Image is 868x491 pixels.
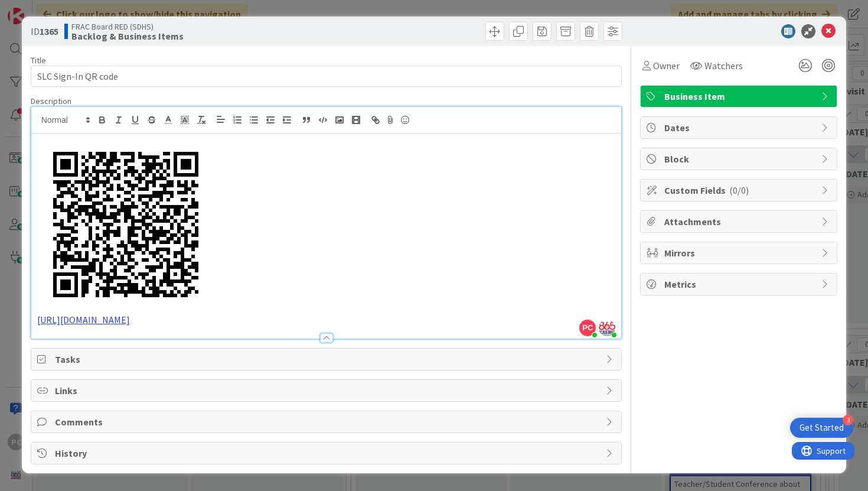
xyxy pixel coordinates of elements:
span: Comments [55,415,601,429]
span: Custom Fields [664,183,815,197]
span: Links [55,383,601,398]
input: type card name here... [31,66,622,87]
span: FRAC Board RED (SDHS) [71,22,184,31]
span: Watchers [704,58,743,73]
span: ID [31,24,58,38]
span: History [55,446,601,460]
b: Backlog & Business Items [71,31,184,41]
span: Description [31,96,71,106]
span: Business Item [664,89,815,103]
a: [URL][DOMAIN_NAME] [37,314,130,326]
span: Metrics [664,277,815,291]
img: TmXHEknrR1WiBPx3lFmjsCDbEWGLWxcR.png [599,320,615,336]
span: Owner [653,58,680,73]
span: Dates [664,121,815,135]
img: frame-8.png [37,136,214,313]
b: 1365 [40,25,58,37]
span: Mirrors [664,246,815,260]
span: Tasks [55,352,601,366]
span: Block [664,152,815,166]
span: ( 0/0 ) [729,184,749,196]
span: Attachments [664,214,815,229]
span: PC [579,320,596,336]
div: Get Started [800,422,844,434]
div: 3 [843,415,853,425]
label: Title [31,55,46,66]
span: Support [25,2,54,16]
div: Open Get Started checklist, remaining modules: 3 [790,418,853,438]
